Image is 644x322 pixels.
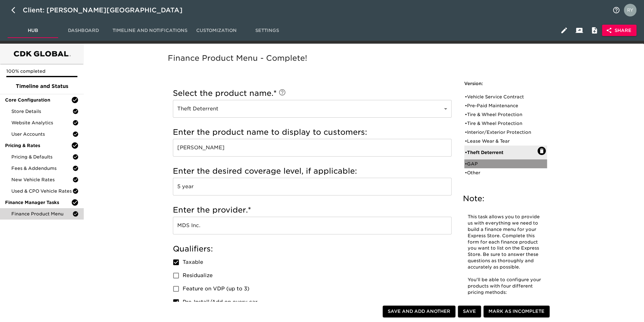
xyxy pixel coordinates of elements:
div: • GAP [465,161,538,167]
div: •Vehicle Service Contract [464,92,547,101]
h5: Finance Product Menu - Complete! [168,53,557,63]
div: • Theft Deterrent [465,149,538,156]
div: •Theft Deterrent [464,146,547,159]
div: •Other [464,168,547,177]
button: Internal Notes and Comments [587,23,602,38]
span: Save and Add Another [388,307,450,315]
div: •Tire & Wheel Protection [464,119,547,128]
span: Dashboard [62,27,105,34]
div: Theft Deterrent [173,100,452,118]
button: Delete: Theft Deterrent [538,147,546,155]
p: You'll be able to configure your products with four different pricing methods: [468,277,544,296]
div: • Vehicle Service Contract [465,94,538,100]
span: User Accounts [11,131,72,137]
button: Save and Add Another [383,306,455,317]
span: Pricing & Defaults [11,154,72,160]
span: Store Details [11,108,72,115]
div: •GAP [464,159,547,168]
h5: Enter the provider. [173,205,452,215]
button: Edit Hub [556,23,572,38]
div: • Other [465,170,538,176]
span: Share [607,27,631,34]
h5: Note: [463,194,548,204]
div: • Pre-Paid Maintenance [465,102,538,109]
span: Timeline and Notifications [112,27,187,34]
button: Mark as Incomplete [483,306,550,317]
span: Mark as Incomplete [489,307,544,315]
div: •Tire & Wheel Protection [464,110,547,119]
span: Pre-Install/Add on every car [183,298,258,306]
button: Share [602,25,636,36]
span: Finance Product Menu [11,211,72,217]
h5: Enter the desired coverage level, if applicable: [173,166,452,176]
span: Residualize [183,272,213,279]
div: •Lease Wear & Tear [464,137,547,146]
div: • Tire & Wheel Protection [465,111,538,118]
div: • Lease Wear & Tear [465,138,538,144]
span: Hub [11,27,54,34]
div: • Tire & Wheel Protection [465,120,538,127]
span: Timeline and Status [5,83,79,90]
span: Pricing & Rates [5,142,71,149]
h5: Enter the product name to display to customers: [173,127,452,137]
button: notifications [609,3,624,18]
div: •Interior/Exterior Protection [464,128,547,137]
span: Taxable [183,258,203,266]
input: Example: SafeGuard, EasyCare, JM&A [173,217,452,234]
button: Save [458,306,481,317]
h5: Qualifiers: [173,244,452,254]
span: Finance Manager Tasks [5,199,71,206]
h5: Select the product name. [173,88,452,98]
div: •Pre-Paid Maintenance [464,101,547,110]
div: Client: [PERSON_NAME][GEOGRAPHIC_DATA] [23,5,191,15]
p: This task allows you to provide us with everything we need to build a finance menu for your Expre... [468,214,544,270]
span: Save [463,307,476,315]
img: Profile [624,4,636,16]
span: Fees & Addendums [11,165,72,171]
span: New Vehicle Rates [11,176,72,183]
span: Customization [195,27,238,34]
span: Core Configuration [5,97,71,103]
span: Settings [246,27,289,34]
p: 100% completed [6,68,77,74]
span: Website Analytics [11,120,72,126]
h6: Version: [464,80,547,87]
div: • Interior/Exterior Protection [465,129,538,135]
span: Used & CPO Vehicle Rates [11,188,72,194]
button: Client View [572,23,587,38]
span: Feature on VDP (up to 3) [183,285,249,293]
